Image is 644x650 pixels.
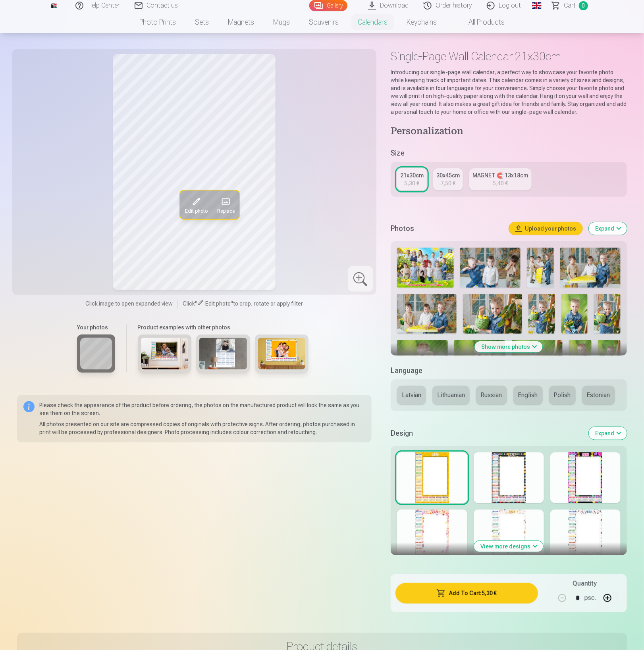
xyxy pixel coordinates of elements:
p: Please check the appearance of the product before ordering, the photos on the manufactured produc... [39,401,365,417]
button: Latvian [397,386,426,405]
h6: Product examples with other photos [135,323,312,331]
a: Souvenirs [299,11,348,33]
a: Photo prints [130,11,185,33]
button: Russian [476,386,507,405]
button: Add To Cart:5,30 € [395,583,538,604]
div: 7,50 € [440,179,455,187]
h5: Quantity [573,579,597,588]
button: Show more photos [475,341,543,352]
span: Replace [217,208,235,214]
button: Upload your photos [509,222,582,235]
h5: Size [391,148,627,159]
h5: Photos [391,223,503,234]
a: Sets [185,11,218,33]
span: Сart [564,1,576,10]
button: Edit photo [180,190,212,219]
button: Estonian [582,386,615,405]
span: to crop, rotate or apply filter [233,300,303,307]
button: Expand [589,222,627,235]
div: MAGNET 🧲 13x18cm [472,171,528,179]
p: Introducing our single-page wall calendar, a perfect way to showcase your favorite photo while ke... [391,68,627,116]
div: 21x30cm [400,171,424,179]
button: Lithuanian [432,386,470,405]
a: 30x45cm7,50 € [433,168,463,190]
p: All photos presented on our site are compressed copies of originals with protective signs. After ... [39,420,365,436]
span: Click image to open expanded view [85,300,173,308]
div: 5,40 € [493,179,508,187]
button: English [513,386,543,405]
span: " [195,300,197,307]
span: Edit photo [185,208,208,214]
a: 21x30cm5,30 € [397,168,427,190]
span: Edit photo [205,300,231,307]
div: 5,30 € [404,179,419,187]
span: 0 [579,1,588,10]
a: Mugs [264,11,299,33]
a: Keychains [397,11,446,33]
button: Expand [589,427,627,440]
a: Calendars [348,11,397,33]
span: Click [183,300,195,307]
div: 30x45cm [436,171,460,179]
button: Polish [549,386,576,405]
h6: Your photos [77,323,115,331]
img: /zh3 [51,3,57,8]
a: All products [446,11,514,33]
h1: Single-Page Wall Calendar 21x30cm [391,49,627,63]
h5: Design [391,428,582,439]
button: Replace [212,190,239,219]
a: MAGNET 🧲 13x18cm5,40 € [469,168,532,190]
button: View more designs [474,541,543,552]
h4: Personalization [391,125,627,138]
h5: Language [391,365,627,376]
div: psc. [584,588,596,608]
span: " [231,300,233,307]
a: Magnets [218,11,264,33]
